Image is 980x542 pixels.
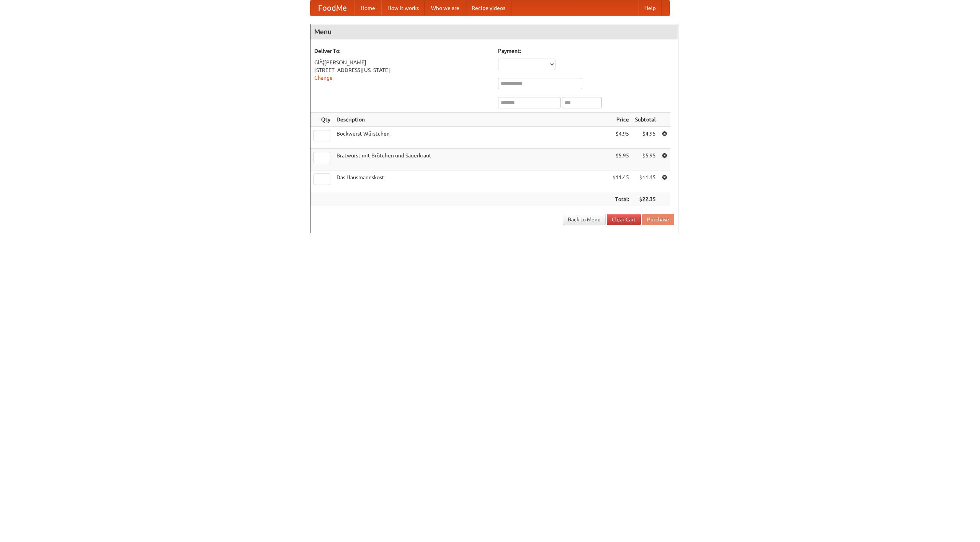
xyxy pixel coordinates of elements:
[607,214,641,225] a: Clear Cart
[314,66,490,74] div: [STREET_ADDRESS][US_STATE]
[310,0,354,16] a: FoodMe
[609,192,632,206] th: Total:
[333,170,609,192] td: Das Hausmannskost
[563,214,606,225] a: Back to Menu
[354,0,381,16] a: Home
[632,192,659,206] th: $22.35
[632,113,659,127] th: Subtotal
[609,127,632,149] td: $4.95
[632,127,659,149] td: $4.95
[465,0,511,16] a: Recipe videos
[314,59,490,66] div: GlÃ¦[PERSON_NAME]
[314,75,333,81] a: Change
[425,0,465,16] a: Who we are
[310,24,678,39] h4: Menu
[333,149,609,170] td: Bratwurst mit Brötchen und Sauerkraut
[333,127,609,149] td: Bockwurst Würstchen
[632,170,659,192] td: $11.45
[638,0,662,16] a: Help
[310,113,333,127] th: Qty
[314,47,490,55] h5: Deliver To:
[609,170,632,192] td: $11.45
[632,149,659,170] td: $5.95
[381,0,425,16] a: How it works
[498,47,674,55] h5: Payment:
[609,149,632,170] td: $5.95
[642,214,674,225] button: Purchase
[609,113,632,127] th: Price
[333,113,609,127] th: Description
